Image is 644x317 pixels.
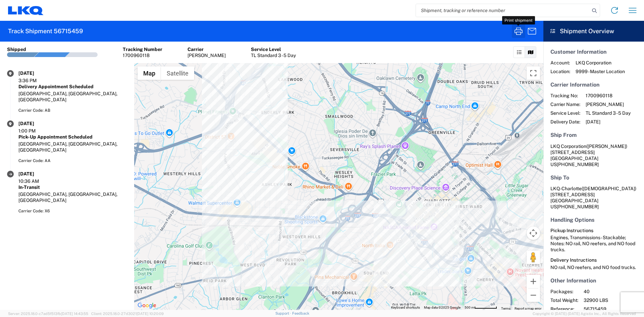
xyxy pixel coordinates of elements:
[527,275,540,288] button: Zoom in
[515,307,541,310] a: Report a map error
[550,257,637,263] h6: Delivery Instructions
[550,186,636,197] span: LKQ-Charlotte [STREET_ADDRESS]
[424,306,461,309] span: Map data ©2025 Google
[18,128,52,134] div: 1:00 PM
[18,191,127,203] div: [GEOGRAPHIC_DATA], [GEOGRAPHIC_DATA], [GEOGRAPHIC_DATA]
[550,60,570,66] span: Account:
[550,174,637,181] h5: Ship To
[18,158,127,164] div: Carrier Code: AA
[136,301,158,310] img: Google
[18,178,52,184] div: 10:36 AM
[463,305,499,310] button: Map Scale: 500 m per 64 pixels
[527,226,540,240] button: Map camera controls
[18,91,127,103] div: [GEOGRAPHIC_DATA], [GEOGRAPHIC_DATA], [GEOGRAPHIC_DATA]
[8,27,83,35] h2: Track Shipment 56715459
[61,312,88,316] span: [DATE] 14:43:55
[18,70,52,76] div: [DATE]
[18,171,52,177] div: [DATE]
[550,144,586,149] span: LKQ Corporation
[18,107,127,113] div: Carrier Code: AB
[18,184,127,190] div: In-Transit
[18,84,127,90] div: Delivery Appointment Scheduled
[550,132,637,138] h5: Ship From
[586,119,631,125] span: [DATE]
[18,141,127,153] div: [GEOGRAPHIC_DATA], [GEOGRAPHIC_DATA], [GEOGRAPHIC_DATA]
[138,66,161,80] button: Show street map
[550,143,637,167] address: [GEOGRAPHIC_DATA] US
[543,21,644,42] header: Shipment Overview
[576,68,625,74] span: 9999 - Master Location
[251,52,296,58] div: TL Standard 3 - 5 Day
[7,46,26,52] div: Shipped
[550,150,595,155] span: [STREET_ADDRESS]
[550,186,637,210] address: [GEOGRAPHIC_DATA] US
[550,68,570,74] span: Location:
[18,120,52,126] div: [DATE]
[582,186,636,191] span: ([DEMOGRAPHIC_DATA])
[550,228,637,233] h6: Pickup Instructions
[187,52,226,58] div: [PERSON_NAME]
[465,306,474,309] span: 500 m
[275,311,292,315] a: Support
[550,49,637,55] h5: Customer Information
[550,119,580,125] span: Delivery Date:
[8,312,88,316] span: Server: 2025.18.0-c7ad5f513fb
[550,234,637,253] div: Engines, Transmissions - Stackable; Notes: NO rail, NO reefers, and NO food trucks.
[187,46,226,52] div: Carrier
[123,46,162,52] div: Tracking Number
[251,46,296,52] div: Service Level
[137,312,164,316] span: [DATE] 10:20:09
[586,101,631,107] span: [PERSON_NAME]
[550,101,580,107] span: Carrier Name:
[550,93,580,99] span: Tracking No:
[550,306,578,312] span: Reference:
[576,60,625,66] span: LKQ Corporation
[557,162,599,167] span: [PHONE_NUMBER]
[586,110,631,116] span: TL Standard 3 - 5 Day
[550,288,578,295] span: Packages:
[584,288,641,295] span: 40
[527,66,540,80] button: Toggle fullscreen view
[527,251,540,264] button: Drag Pegman onto the map to open Street View
[550,217,637,223] h5: Handling Options
[586,93,631,99] span: 1700960118
[533,311,636,317] span: Copyright © [DATE]-[DATE] Agistix Inc., All Rights Reserved
[416,4,590,17] input: Shipment, tracking or reference number
[550,264,637,270] div: NO rail, NO reefers, and NO food trucks.
[161,66,194,80] button: Show satellite imagery
[18,77,52,84] div: 3:36 PM
[501,307,511,310] a: Terms
[391,305,420,310] button: Keyboard shortcuts
[557,204,599,209] span: [PHONE_NUMBER]
[18,208,127,214] div: Carrier Code: X6
[550,277,637,284] h5: Other Information
[91,312,164,316] span: Client: 2025.18.0-27d3021
[586,144,627,149] span: ([PERSON_NAME])
[18,134,127,140] div: Pick-Up Appointment Scheduled
[584,306,641,312] span: 56715459
[527,288,540,302] button: Zoom out
[550,82,637,88] h5: Carrier Information
[123,52,162,58] div: 1700960118
[292,311,309,315] a: Feedback
[550,297,578,303] span: Total Weight:
[550,110,580,116] span: Service Level:
[584,297,641,303] span: 32900 LBS
[136,301,158,310] a: Open this area in Google Maps (opens a new window)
